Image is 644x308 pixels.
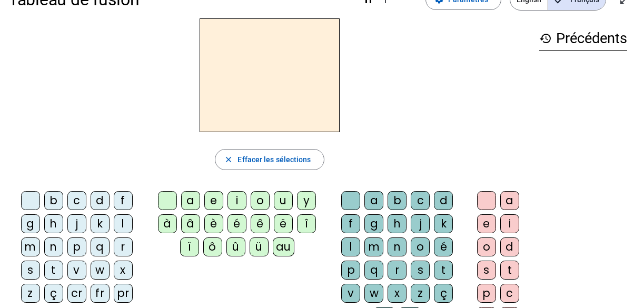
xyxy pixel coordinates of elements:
[21,284,40,303] div: z
[434,191,453,210] div: d
[67,284,86,303] div: cr
[224,155,233,164] mat-icon: close
[158,214,177,233] div: à
[388,237,407,256] div: n
[364,284,383,303] div: w
[364,261,383,280] div: q
[67,261,86,280] div: v
[539,32,552,45] mat-icon: history
[274,214,293,233] div: ë
[297,214,316,233] div: î
[341,261,360,280] div: p
[364,191,383,210] div: a
[364,214,383,233] div: g
[434,284,453,303] div: ç
[273,237,294,256] div: au
[21,237,40,256] div: m
[91,261,110,280] div: w
[21,261,40,280] div: s
[114,214,133,233] div: l
[388,261,407,280] div: r
[91,237,110,256] div: q
[411,214,430,233] div: j
[204,214,223,233] div: è
[500,214,519,233] div: i
[21,214,40,233] div: g
[434,214,453,233] div: k
[477,261,496,280] div: s
[181,191,200,210] div: a
[91,214,110,233] div: k
[341,237,360,256] div: l
[114,191,133,210] div: f
[364,237,383,256] div: m
[434,261,453,280] div: t
[181,214,200,233] div: â
[539,27,627,51] h3: Précédents
[114,284,133,303] div: pr
[341,214,360,233] div: f
[500,191,519,210] div: a
[44,237,63,256] div: n
[477,284,496,303] div: p
[411,261,430,280] div: s
[44,284,63,303] div: ç
[434,237,453,256] div: é
[251,214,270,233] div: ê
[477,237,496,256] div: o
[388,191,407,210] div: b
[67,191,86,210] div: c
[411,284,430,303] div: z
[297,191,316,210] div: y
[500,284,519,303] div: c
[203,237,222,256] div: ô
[251,191,270,210] div: o
[274,191,293,210] div: u
[411,237,430,256] div: o
[180,237,199,256] div: ï
[388,214,407,233] div: h
[411,191,430,210] div: c
[44,214,63,233] div: h
[500,237,519,256] div: d
[477,214,496,233] div: e
[215,149,324,170] button: Effacer les sélections
[114,261,133,280] div: x
[250,237,269,256] div: ü
[341,284,360,303] div: v
[226,237,245,256] div: û
[44,261,63,280] div: t
[91,284,110,303] div: fr
[114,237,133,256] div: r
[91,191,110,210] div: d
[44,191,63,210] div: b
[388,284,407,303] div: x
[227,191,246,210] div: i
[500,261,519,280] div: t
[67,214,86,233] div: j
[204,191,223,210] div: e
[237,153,311,166] span: Effacer les sélections
[67,237,86,256] div: p
[227,214,246,233] div: é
